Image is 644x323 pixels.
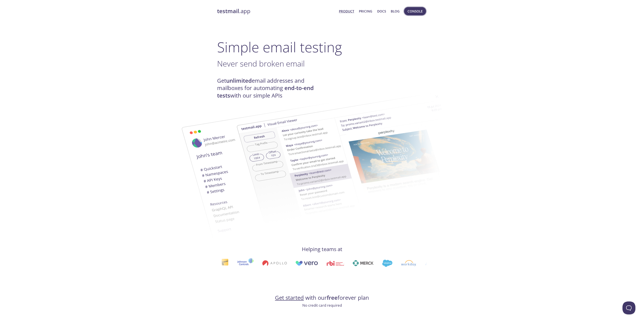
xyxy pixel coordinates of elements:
strong: testmail [217,7,239,15]
img: salesforce [382,260,392,267]
img: interac [221,259,228,268]
strong: end-to-end tests [217,84,314,99]
p: No credit card required [217,303,427,308]
strong: unlimited [226,77,252,84]
img: apollo [262,260,287,266]
a: testmail.app [217,8,336,15]
span: Console [408,8,423,14]
a: Pricing [359,8,372,14]
img: workday [401,260,416,266]
button: Console [404,7,426,15]
h4: Get email addresses and mailboxes for automating with our simple APIs [217,77,322,99]
img: rbi [326,261,344,266]
h4: Helping teams at [217,246,427,253]
img: merck [352,260,373,266]
iframe: Help Scout Beacon - Open [622,301,635,314]
span: Never send broken email [217,58,305,69]
img: vero [295,261,318,266]
a: Get started [275,294,304,301]
strong: free [327,294,338,301]
h4: with our forever plan [217,294,427,301]
a: Docs [377,8,386,14]
h1: Simple email testing [217,39,427,55]
a: Blog [391,8,400,14]
img: testmail-email-viewer [236,86,469,231]
img: testmail-email-viewer [165,100,398,245]
img: johnsoncontrols [237,258,253,268]
a: Product [339,8,354,14]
